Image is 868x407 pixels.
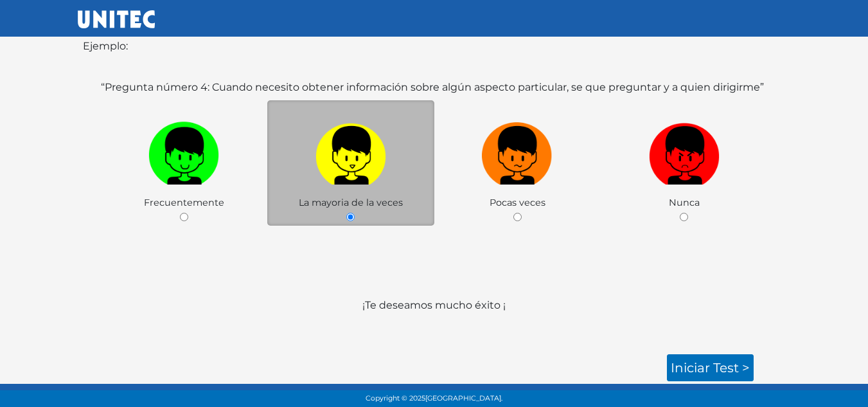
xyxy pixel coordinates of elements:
span: Pocas veces [490,197,545,208]
img: r1.png [649,117,720,185]
span: [GEOGRAPHIC_DATA]. [425,394,502,402]
p: ¡Te deseamos mucho éxito ¡ [83,298,786,344]
p: Ejemplo: [83,39,786,54]
span: La mayoria de la veces [299,197,403,208]
label: “Pregunta número 4: Cuando necesito obtener información sobre algún aspecto particular, se que pr... [101,80,764,95]
img: a1.png [315,117,386,185]
img: v1.png [148,117,219,185]
img: n1.png [482,117,553,185]
img: UNITEC [78,10,155,28]
span: Frecuentemente [144,197,224,208]
a: Iniciar test > [667,354,754,381]
span: Nunca [669,197,700,208]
